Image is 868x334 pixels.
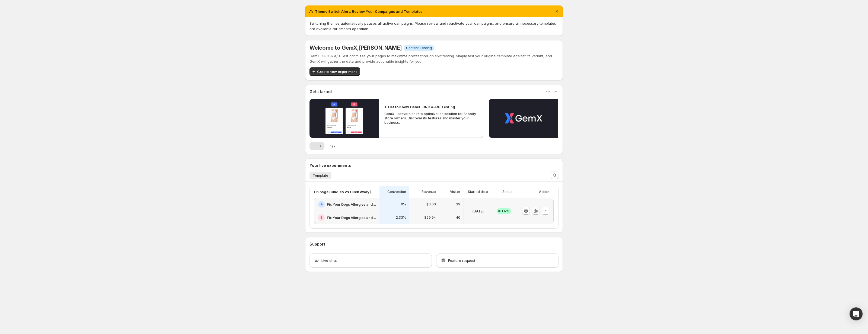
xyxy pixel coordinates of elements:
p: [DATE] [472,208,484,214]
span: Live chat [321,258,337,263]
p: $0.00 [426,202,436,206]
nav: Pagination [309,142,324,150]
div: Open Intercom Messenger [850,307,863,320]
h2: A [320,202,323,206]
h2: Fix Your Dogs Allergies and Itching [327,202,376,207]
p: GemX: CRO & A/B Test optimizes your pages to maximize profits through split testing. Simply test ... [309,53,559,64]
p: Conversion [387,190,406,194]
button: Play video [489,99,558,138]
span: Feature request [448,258,475,263]
h2: 1. Get to Know GemX: CRO & A/B Testing [384,104,455,110]
p: Visitor [450,190,460,194]
p: Revenue [422,190,436,194]
p: 40 [456,215,460,220]
h2: B [320,215,323,220]
p: Status [502,190,512,194]
span: Content Testing [406,46,432,50]
p: 39 [456,202,460,206]
button: Create new experiment [309,67,360,76]
h3: Your live experiments [309,163,351,168]
h3: Get started [309,89,332,94]
button: Play video [309,99,379,138]
h2: Fix Your Dogs Allergies and Itching - On Page Bundles [327,215,376,220]
h2: Theme Switch Alert: Review Your Campaigns and Templates [315,9,423,14]
p: GemX - conversion rate optimization solution for Shopify store owners. Discover its features and ... [384,112,478,125]
span: Template [313,173,328,178]
button: Dismiss notification [553,8,561,15]
button: Next [317,142,324,150]
p: 0% [401,202,406,206]
h3: Support [309,241,325,247]
span: 1 / 2 [330,143,336,149]
span: Live [502,209,509,213]
p: Action [539,190,549,194]
span: Create new experiment [317,69,357,74]
h5: Welcome to GemX [309,44,402,51]
span: Switching themes automatically pauses all active campaigns. Please review and reactivate your cam... [309,21,556,31]
p: Started date [468,190,488,194]
p: On page Bundles vs Click Away [DATE] 4pm [314,189,376,195]
button: Search and filter results [551,171,559,179]
p: $99.94 [424,215,436,220]
p: 2.33% [396,215,406,220]
span: , [PERSON_NAME] [357,44,402,51]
